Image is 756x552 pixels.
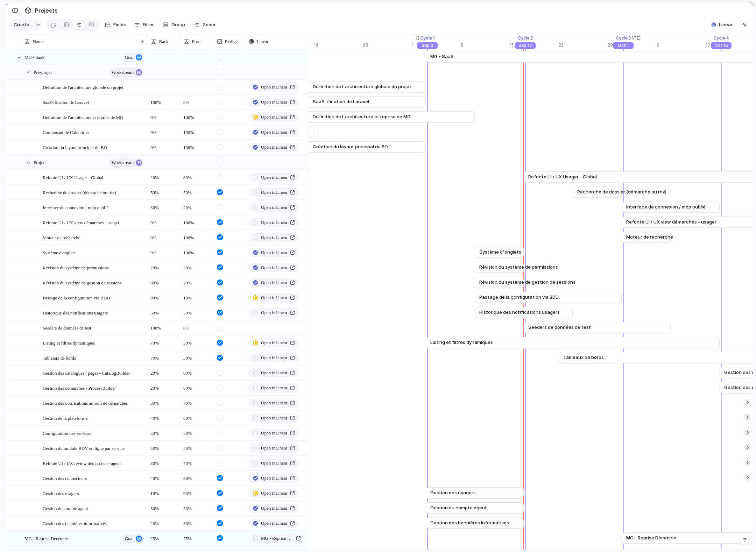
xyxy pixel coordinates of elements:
[313,98,369,105] span: SaaS-ification de Laravel
[148,516,180,527] span: 20%
[43,459,121,467] span: Refonte UI / UX review démarches - agent
[43,83,123,91] span: Définition de l'architecture globale du projet
[43,113,123,121] span: Définition de l'architecture et reprise de MG
[181,516,213,527] span: 80%
[261,249,287,256] span: Open in Linear
[626,202,715,212] a: Interface de connexion / mdp oublié
[148,321,180,332] span: 100%
[261,204,287,211] span: Open in Linear
[613,42,634,49] div: Oct 1
[181,291,213,302] span: 10%
[148,351,180,362] span: 70%
[43,369,130,377] span: Gestion des catalogues / pages - CatalogBuilder
[248,218,299,227] a: Open inLinear
[148,531,180,542] span: 25%
[181,231,213,241] span: 100%
[148,276,180,286] span: 80%
[261,234,287,241] span: Open in Linear
[33,4,59,17] span: Projects
[181,501,213,512] span: 50%
[181,366,213,377] span: 80%
[626,204,706,211] span: Interface de connexion / mdp oublié
[261,369,287,376] span: Open in Linear
[261,309,287,316] span: Open in Linear
[528,322,666,333] a: Seeders de données de test
[148,441,180,452] span: 50%
[261,384,287,391] span: Open in Linear
[43,414,87,422] span: Gestion de la plateforme
[577,189,666,196] span: Recherche de dossier (démarche ou rdv)
[261,189,287,196] span: Open in Linear
[248,278,299,287] a: Open inLinear
[417,42,438,49] div: Sep 3
[626,219,716,226] span: Refonte UI / UX view démarches - usager
[559,42,608,48] div: 22
[43,128,89,136] span: Composant de Calendrier
[148,200,180,211] span: 80%
[43,173,103,181] span: Refonte UI / UX Usager - Global
[148,95,180,106] span: 100%
[181,426,213,437] span: 50%
[181,411,213,422] span: 60%
[248,203,299,212] a: Open inLinear
[43,324,91,332] span: Seeders de données de test
[24,53,45,61] span: MG - SaaS
[171,21,185,28] span: Group
[261,430,287,437] span: Open in Linear
[261,535,293,542] span: MG - Reprise Décennie
[430,488,519,498] a: Gestion des usagers
[430,504,487,511] span: Gestion du compte agent
[181,396,213,407] span: 70%
[614,35,632,41] div: Cycle 3
[510,42,559,48] div: 15
[248,368,299,377] a: Open inLinear
[113,21,126,28] span: Fields
[43,339,95,347] span: Listing et filtres dynamiques
[181,140,213,151] span: 100%
[43,203,108,211] span: Interface de connexion / mdp oublié
[122,53,144,62] button: goal
[43,98,89,106] span: SaaS-ification de Laravel
[479,247,519,257] a: Système d'onglets
[14,21,29,28] span: Create
[479,279,575,286] span: Révision du système de gestion de sessions
[479,249,521,256] span: Système d'onglets
[181,276,213,286] span: 20%
[626,234,673,241] span: Moteur de recherche
[719,21,733,28] span: Linear
[248,413,299,423] a: Open inLinear
[430,53,454,60] span: MG - SaaS
[712,35,730,41] div: Cycle 4
[261,99,287,106] span: Open in Linear
[261,505,287,512] span: Open in Linear
[248,143,299,152] a: Open inLinear
[314,42,363,48] div: 18
[191,19,218,30] button: Zoom
[109,158,144,167] button: workstream
[43,278,121,286] span: Révision du système de gestion de sessions
[181,351,213,362] span: 30%
[479,309,560,316] span: Historique des notifications usagers
[626,535,676,542] span: MG - Reprise Décennie
[181,246,213,256] span: 100%
[479,264,558,271] span: Révision du système de permissions
[622,35,645,42] span: [DATE]
[181,125,213,136] span: 100%
[112,158,134,168] span: workstream
[248,188,299,197] a: Open inLinear
[148,246,180,256] span: 0%
[313,143,388,150] span: Création du layout principal du BO
[479,292,617,303] a: Passage de la configuration via BDD
[148,110,180,121] span: 0%
[43,233,80,241] span: Moteur de recherche
[181,95,213,106] span: 0%
[261,520,287,527] span: Open in Linear
[248,263,299,272] a: Open inLinear
[313,83,411,90] span: Définition de l'architecture globale du projet
[248,383,299,392] a: Open inLinear
[248,308,299,317] a: Open inLinear
[430,489,476,496] span: Gestion des usagers
[181,471,213,482] span: 60%
[261,339,287,346] span: Open in Linear
[577,187,617,197] a: Recherche de dossier (démarche ou rdv)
